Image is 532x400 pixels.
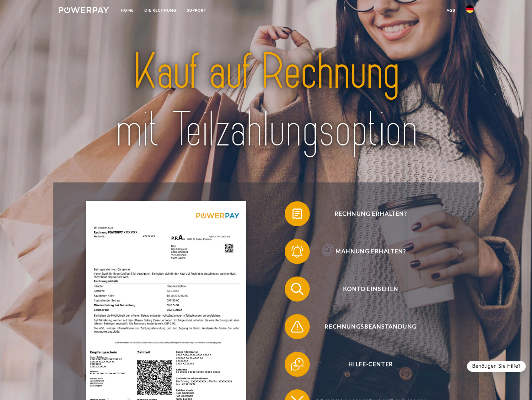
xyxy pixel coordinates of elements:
[466,5,474,13] img: de
[289,319,305,334] img: qb_warning.svg
[79,40,453,162] img: title-powerpay_de.svg
[408,153,527,372] iframe: Messaging-Fenster
[289,356,305,372] img: qb_help.svg
[139,5,182,16] a: DIE RECHNUNG
[285,239,448,264] button: Mahnung erhalten?
[289,206,305,222] img: qb_bill.svg
[116,5,139,16] a: Home
[294,352,448,377] span: Hilfe-Center
[59,7,109,13] img: logo-powerpay-white.svg
[285,201,448,226] button: Rechnung erhalten?
[182,5,212,16] a: SUPPORT
[294,239,448,264] span: Mahnung erhalten?
[294,201,448,226] span: Rechnung erhalten?
[294,314,448,339] span: Rechnungsbeanstandung
[289,244,305,259] img: qb_bell.svg
[285,314,448,339] button: Rechnungsbeanstandung
[289,281,305,297] img: qb_search.svg
[441,5,461,16] a: agb
[285,352,448,377] button: Hilfe-Center
[285,276,448,302] button: Konto einsehen
[294,276,448,302] span: Konto einsehen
